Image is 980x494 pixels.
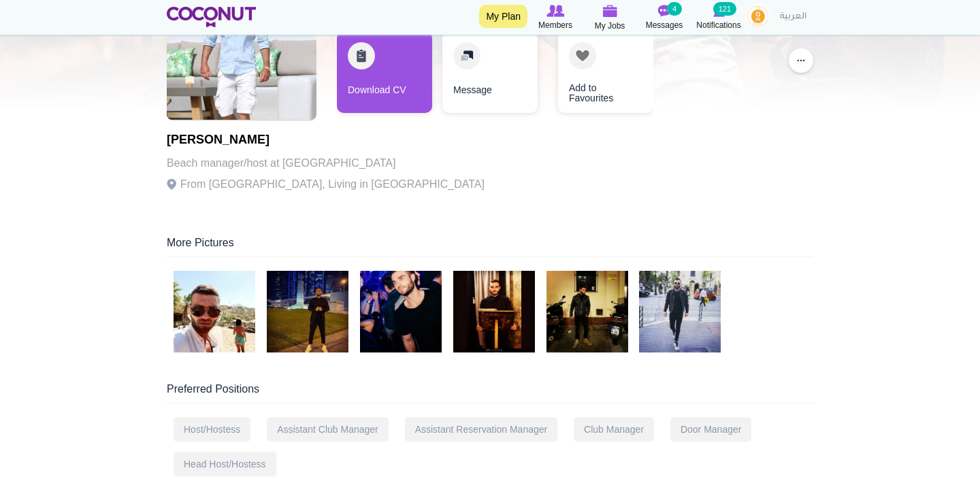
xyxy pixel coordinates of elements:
[548,31,643,120] div: 3 / 3
[167,133,485,147] h1: [PERSON_NAME]
[167,235,813,257] div: More Pictures
[442,31,538,113] a: Message
[337,31,432,113] a: Download CV
[267,417,389,442] div: Assistant Club Manager
[167,175,485,194] p: From [GEOGRAPHIC_DATA], Living in [GEOGRAPHIC_DATA]
[167,7,256,27] img: Home
[637,3,691,32] a: Messages Messages 4
[583,3,637,33] a: My Jobs My Jobs
[646,18,683,32] span: Messages
[174,452,276,476] div: Head Host/Hostess
[789,48,813,73] button: ...
[667,2,682,16] small: 4
[602,5,617,17] img: My Jobs
[528,3,583,32] a: Browse Members Members
[773,3,813,31] a: العربية
[595,19,625,33] span: My Jobs
[713,2,736,16] small: 121
[558,31,653,113] a: Add to Favourites
[574,417,654,442] div: Club Manager
[167,382,813,404] div: Preferred Positions
[696,18,740,32] span: Notifications
[546,5,564,17] img: Browse Members
[442,31,538,120] div: 2 / 3
[538,18,572,32] span: Members
[670,417,752,442] div: Door Manager
[337,31,432,120] div: 1 / 3
[405,417,558,442] div: Assistant Reservation Manager
[167,154,485,173] p: Beach manager/host at [GEOGRAPHIC_DATA]
[479,5,527,28] a: My Plan
[713,5,725,17] img: Notifications
[657,5,671,17] img: Messages
[174,417,250,442] div: Host/Hostess
[691,3,746,32] a: Notifications Notifications 121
